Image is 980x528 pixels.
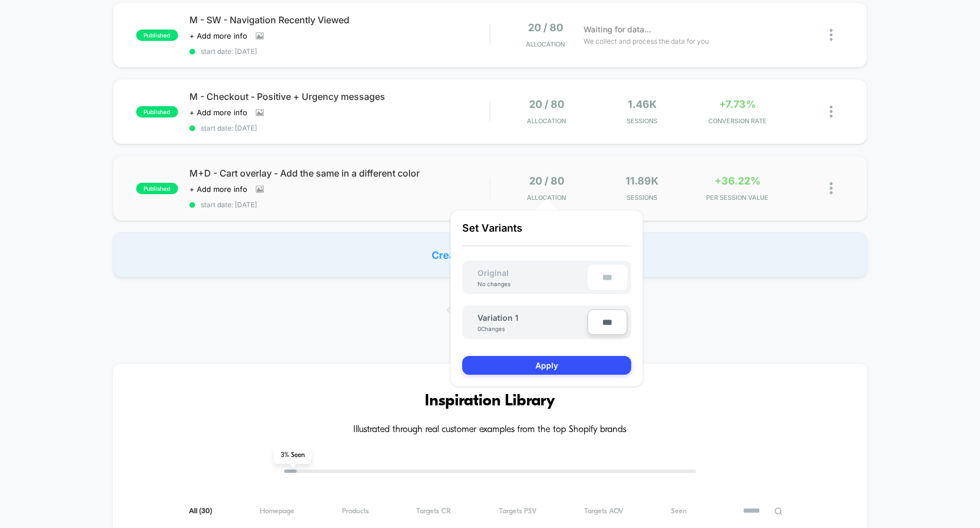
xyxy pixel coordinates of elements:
span: published [136,106,178,118]
button: Apply [462,356,631,375]
span: Sessions [597,117,687,125]
span: M+D - Cart overlay - Add the same in a different color [189,167,490,179]
span: + Add more info [189,185,247,194]
span: M - Checkout - Positive + Urgency messages [189,91,490,102]
span: We collect and process the data for you [584,36,709,47]
div: 0 Changes [478,325,512,332]
img: close [830,29,833,41]
span: +36.22% [715,175,761,187]
span: PER SESSION VALUE [692,194,782,202]
span: + Add more info [189,31,247,40]
span: Targets PSV [499,507,537,516]
div: 1 - 4 of 4 experiences [436,332,545,341]
span: Seen [671,507,687,516]
img: close [830,182,833,194]
span: Targets AOV [584,507,623,516]
span: Variation 1 [478,313,518,322]
span: 20 / 80 [529,175,564,187]
span: 1.46k [628,98,657,110]
span: start date: [DATE] [189,200,490,209]
span: All [189,507,212,516]
div: No changes [466,280,522,287]
span: Allocation [526,40,565,48]
span: start date: [DATE] [189,124,490,132]
span: 20 / 80 [528,22,563,33]
span: M - SW - Navigation Recently Viewed [189,14,490,26]
span: 3 % Seen [274,447,311,464]
h3: Inspiration Library [147,392,834,410]
span: Allocation [527,117,566,125]
span: +7.73% [719,98,756,110]
span: Waiting for data... [584,23,651,36]
span: Sessions [597,194,687,202]
span: ( 30 ) [199,508,212,515]
span: Original [466,268,520,278]
span: Homepage [260,507,294,516]
h4: Illustrated through real customer examples from the top Shopify brands [147,425,834,435]
span: Products [342,507,369,516]
span: published [136,183,178,194]
div: Create New Experience [113,232,868,278]
span: Allocation [527,194,566,202]
span: CONVERSION RATE [692,117,782,125]
span: 20 / 80 [529,98,564,110]
span: Targets CR [416,507,451,516]
span: + Add more info [189,108,247,117]
img: close [830,106,833,118]
p: Set Variants [462,222,631,246]
span: start date: [DATE] [189,47,490,56]
span: 11.89k [626,175,658,187]
span: published [136,30,178,41]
